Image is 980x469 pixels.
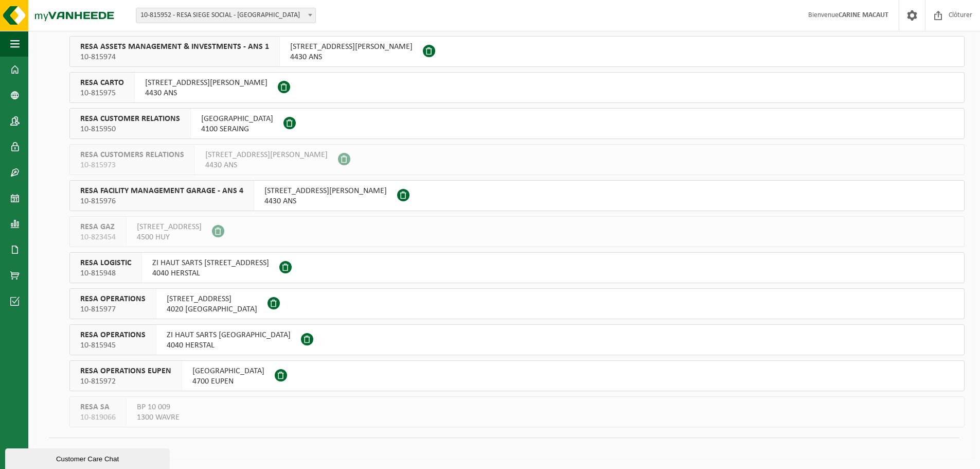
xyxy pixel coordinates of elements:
[136,8,315,23] span: 10-815952 - RESA SIEGE SOCIAL - LIÈGE
[290,42,413,52] span: [STREET_ADDRESS][PERSON_NAME]
[69,72,965,103] button: RESA CARTO 10-815975 [STREET_ADDRESS][PERSON_NAME]4430 ANS
[201,124,273,134] span: 4100 SERAING
[80,78,124,88] span: RESA CARTO
[69,252,965,283] button: RESA LOGISTIC 10-815948 ZI HAUT SARTS [STREET_ADDRESS]4040 HERSTAL
[69,288,965,319] button: RESA OPERATIONS 10-815977 [STREET_ADDRESS]4020 [GEOGRAPHIC_DATA]
[69,324,965,355] button: RESA OPERATIONS 10-815945 ZI HAUT SARTS [GEOGRAPHIC_DATA]4040 HERSTAL
[152,268,269,279] span: 4040 HERSTAL
[80,232,116,242] span: 10-823454
[167,304,257,315] span: 4020 [GEOGRAPHIC_DATA]
[80,376,171,387] span: 10-815972
[205,150,328,160] span: [STREET_ADDRESS][PERSON_NAME]
[80,42,269,52] span: RESA ASSETS MANAGEMENT & INVESTMENTS - ANS 1
[205,160,328,170] span: 4430 ANS
[80,196,243,206] span: 10-815976
[80,304,146,315] span: 10-815977
[80,114,180,124] span: RESA CUSTOMER RELATIONS
[69,180,965,211] button: RESA FACILITY MANAGEMENT GARAGE - ANS 4 10-815976 [STREET_ADDRESS][PERSON_NAME]4430 ANS
[69,360,965,391] button: RESA OPERATIONS EUPEN 10-815972 [GEOGRAPHIC_DATA]4700 EUPEN
[192,376,264,387] span: 4700 EUPEN
[152,258,269,268] span: ZI HAUT SARTS [STREET_ADDRESS]
[137,402,180,412] span: BP 10 009
[80,340,146,351] span: 10-815945
[264,196,387,206] span: 4430 ANS
[201,114,273,124] span: [GEOGRAPHIC_DATA]
[80,268,131,279] span: 10-815948
[80,150,184,160] span: RESA CUSTOMERS RELATIONS
[80,330,146,340] span: RESA OPERATIONS
[264,186,387,196] span: [STREET_ADDRESS][PERSON_NAME]
[137,222,202,232] span: [STREET_ADDRESS]
[69,108,965,139] button: RESA CUSTOMER RELATIONS 10-815950 [GEOGRAPHIC_DATA]4100 SERAING
[80,222,116,232] span: RESA GAZ
[136,8,316,23] span: 10-815952 - RESA SIEGE SOCIAL - LIÈGE
[839,11,888,19] strong: CARINE MACAUT
[80,366,171,376] span: RESA OPERATIONS EUPEN
[69,36,965,67] button: RESA ASSETS MANAGEMENT & INVESTMENTS - ANS 1 10-815974 [STREET_ADDRESS][PERSON_NAME]4430 ANS
[80,88,124,98] span: 10-815975
[145,88,268,98] span: 4430 ANS
[167,330,291,340] span: ZI HAUT SARTS [GEOGRAPHIC_DATA]
[137,232,202,242] span: 4500 HUY
[145,78,268,88] span: [STREET_ADDRESS][PERSON_NAME]
[290,52,413,62] span: 4430 ANS
[80,186,243,196] span: RESA FACILITY MANAGEMENT GARAGE - ANS 4
[80,258,131,268] span: RESA LOGISTIC
[80,160,184,170] span: 10-815973
[80,402,116,412] span: RESA SA
[80,412,116,423] span: 10-819066
[80,52,269,62] span: 10-815974
[192,366,264,376] span: [GEOGRAPHIC_DATA]
[80,294,146,304] span: RESA OPERATIONS
[137,412,180,423] span: 1300 WAVRE
[5,446,172,469] iframe: chat widget
[167,294,257,304] span: [STREET_ADDRESS]
[80,124,180,134] span: 10-815950
[167,340,291,351] span: 4040 HERSTAL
